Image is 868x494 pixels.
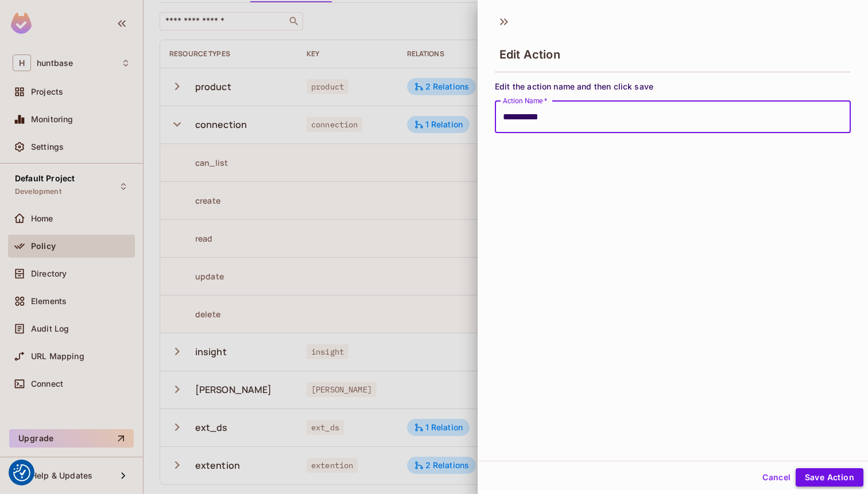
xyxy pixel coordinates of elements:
[495,81,851,92] span: Edit the action name and then click save
[758,468,795,487] button: Cancel
[13,464,30,481] button: Consent Preferences
[499,48,560,61] span: Edit Action
[13,464,30,481] img: Revisit consent button
[503,96,547,106] label: Action Name
[796,468,863,487] button: Save Action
